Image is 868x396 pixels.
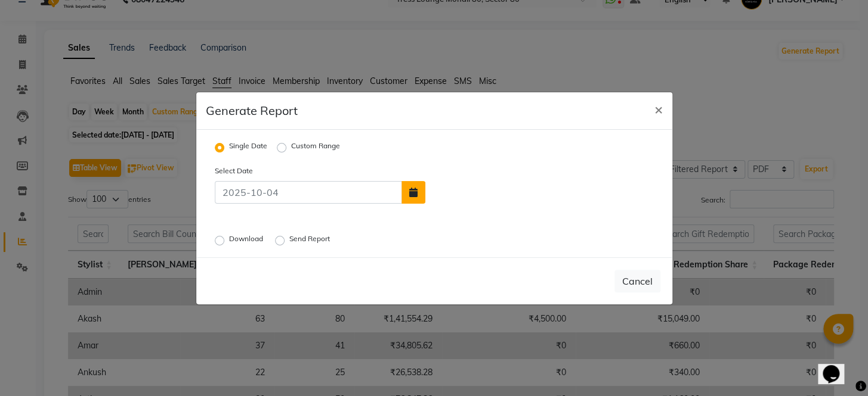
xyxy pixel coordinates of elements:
[289,233,332,248] label: Send Report
[291,141,340,155] label: Custom Range
[654,100,663,118] span: ×
[818,348,856,384] iframe: chat widget
[206,166,320,176] label: Select Date
[645,92,672,126] button: Close
[229,141,267,155] label: Single Date
[206,102,298,120] h5: Generate Report
[614,270,660,292] button: Cancel
[215,181,402,204] input: 2025-10-04
[229,233,265,248] label: Download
